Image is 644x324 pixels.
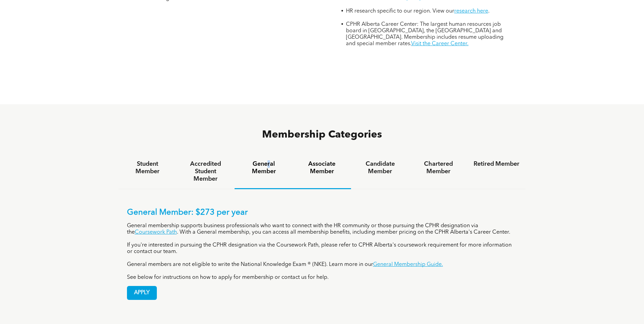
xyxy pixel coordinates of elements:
span: APPLY [127,286,157,300]
span: HR research specific to our region. View our [346,8,454,14]
a: General Membership Guide. [373,262,443,267]
p: General members are not eligible to write the National Knowledge Exam ® (NKE). Learn more in our [127,262,517,268]
a: Visit the Career Center. [411,41,468,47]
p: If you're interested in pursuing the CPHR designation via the Coursework Path, please refer to CP... [127,242,517,255]
span: Membership Categories [262,130,382,140]
h4: Associate Member [299,160,345,175]
h4: General Member [241,160,287,175]
h4: Candidate Member [357,160,403,175]
a: Coursework Path [135,230,177,235]
a: research here [454,8,488,14]
h4: Chartered Member [416,160,461,175]
h4: Retired Member [474,160,519,168]
p: See below for instructions on how to apply for membership or contact us for help. [127,274,517,281]
p: General membership supports business professionals who want to connect with the HR community or t... [127,223,517,236]
a: APPLY [127,286,157,300]
span: . [488,8,490,14]
p: General Member: $273 per year [127,208,517,218]
h4: Accredited Student Member [183,160,228,183]
h4: Student Member [125,160,170,175]
span: CPHR Alberta Career Center: The largest human resources job board in [GEOGRAPHIC_DATA], the [GEOG... [346,22,503,47]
